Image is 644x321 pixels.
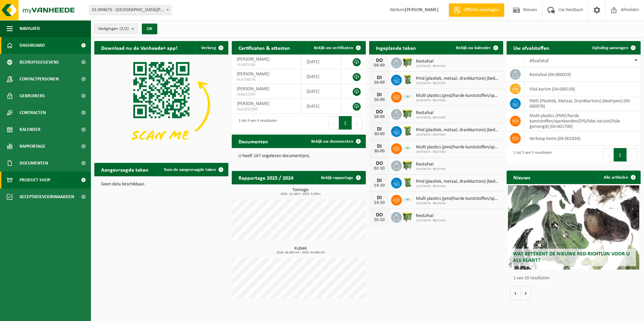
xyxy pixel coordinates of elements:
span: Pmd (plastiek, metaal, drankkartons) (bedrijven) [416,179,500,184]
span: 10-879478 - BELFOND [416,64,446,68]
span: 10-879478 - BELFOND [416,202,500,206]
span: VLA708278 [237,77,296,82]
div: DO [373,109,386,115]
img: Download de VHEPlus App [94,55,228,155]
img: LP-SK-00500-LPE-16 [402,91,413,102]
div: 02-10 [373,166,386,171]
img: LP-SK-00500-LPE-16 [402,142,413,154]
td: vlak karton (04-000158) [524,82,641,96]
span: Ophaling aanvragen [592,46,628,50]
div: 16-09 [373,80,386,85]
div: 04-09 [373,63,386,68]
span: 2024: 46,600 m3 - 2025: 44,660 m3 [235,251,366,254]
span: Gebruikers [20,87,45,104]
span: Multi plastics (pmd/harde kunststoffen/spanbanden/eps/folie naturel/folie gemeng... [416,145,500,150]
span: Documenten [20,155,48,172]
button: OK [142,24,157,34]
img: WB-0240-HPE-GN-50 [402,74,413,85]
p: Geen data beschikbaar. [101,182,222,187]
div: DO [373,58,386,63]
img: LP-SK-00500-LPE-16 [402,194,413,205]
td: restafval (04-000029) [524,67,641,82]
span: Verberg [201,46,216,50]
button: 1 [614,148,627,162]
button: Next [627,148,637,162]
div: DI [373,92,386,98]
count: (2/2) [120,27,129,31]
span: Restafval [416,162,446,167]
span: Pmd (plastiek, metaal, drankkartons) (bedrijven) [416,76,500,81]
td: [DATE] [301,69,342,84]
strong: [PERSON_NAME] [405,7,439,12]
button: Vestigingen(2/2) [94,24,138,34]
td: [DATE] [301,55,342,69]
h2: Certificaten & attesten [232,41,297,54]
h2: Uw afvalstoffen [507,41,556,54]
div: DO [373,212,386,218]
button: Previous [603,148,614,162]
h3: Tonnage [235,188,366,196]
div: 1 tot 5 van 5 resultaten [510,147,552,162]
span: [PERSON_NAME] [237,86,269,92]
span: Product Shop [20,172,50,188]
h3: Kubiek [235,246,366,254]
button: 1 [339,116,352,130]
span: Navigatie [20,20,40,37]
button: Previous [328,116,339,130]
div: DO [373,161,386,166]
span: [PERSON_NAME] [237,101,269,106]
a: Wat betekent de nieuwe RED-richtlijn voor u als klant? [508,185,639,270]
div: 18-09 [373,115,386,119]
a: Offerte aanvragen [449,3,504,17]
div: 1 tot 4 van 4 resultaten [235,115,277,130]
div: DI [373,195,386,201]
td: [DATE] [301,99,342,114]
img: WB-1100-HPE-GN-50 [402,108,413,119]
img: WB-1100-HPE-GN-50 [402,57,413,68]
div: 16-09 [373,98,386,102]
span: Pmd (plastiek, metaal, drankkartons) (bedrijven) [416,128,500,133]
span: Multi plastics (pmd/harde kunststoffen/spanbanden/eps/folie naturel/folie gemeng... [416,196,500,202]
a: Alle artikelen [598,171,640,184]
span: Acceptatievoorwaarden [20,188,74,205]
div: 16-10 [373,218,386,222]
div: 14-10 [373,201,386,205]
span: Bekijk uw certificaten [314,46,353,50]
span: Multi plastics (pmd/harde kunststoffen/spanbanden/eps/folie naturel/folie gemeng... [416,93,500,99]
span: Rapportage [20,138,45,155]
td: verkoop items (04-001834) [524,131,641,146]
span: Contracten [20,104,46,121]
span: Restafval [416,110,446,116]
div: 30-09 [373,149,386,154]
a: Bekijk uw kalender [451,41,503,55]
span: Restafval [416,59,446,64]
button: Next [352,116,362,130]
span: [PERSON_NAME] [237,72,269,77]
td: PMD (Plastiek, Metaal, Drankkartons) (bedrijven) (04-000978) [524,96,641,111]
span: Wat betekent de nieuwe RED-richtlijn voor u als klant? [513,251,630,263]
h2: Nieuws [507,171,537,184]
h2: Aangevraagde taken [94,163,155,176]
span: 10-879478 - BELFOND [416,116,446,120]
td: [DATE] [301,84,342,99]
button: Verberg [196,41,228,55]
span: 10-879478 - BELFOND [416,184,500,188]
div: DI [373,144,386,149]
img: WB-1100-HPE-GN-50 [402,211,413,222]
span: Toon de aangevraagde taken [164,168,216,172]
span: Bekijk uw documenten [311,139,353,144]
div: DI [373,75,386,80]
span: 10-879478 - BELFOND [416,167,446,171]
span: 01-094675 - BELFOND - MICHELBEKE [89,5,171,15]
a: Bekijk uw certificaten [309,41,365,55]
span: Dashboard [20,37,45,54]
span: Afvalstof [529,58,549,64]
img: WB-0240-HPE-GN-50 [402,177,413,188]
span: 2024: 12,160 t - 2025: 5,330 t [235,192,366,196]
span: Bedrijfsgegevens [20,54,59,71]
span: VLA901436 [237,62,296,68]
div: DI [373,127,386,132]
span: Offerte aanvragen [462,7,501,13]
p: 1 van 10 resultaten [513,276,637,281]
img: WB-0240-HPE-GN-50 [402,125,413,137]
